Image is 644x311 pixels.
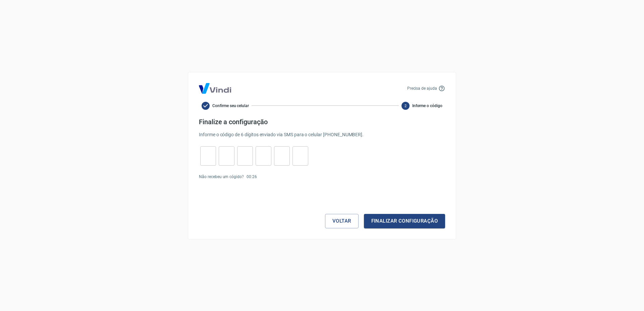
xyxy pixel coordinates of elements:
p: Precisa de ajuda [407,85,437,91]
button: Voltar [325,214,359,228]
text: 2 [405,103,407,108]
p: Informe o código de 6 dígitos enviado via SMS para o celular [PHONE_NUMBER] . [199,131,445,138]
span: Informe o código [412,103,442,109]
p: Não recebeu um cógido? [199,174,244,180]
button: Finalizar configuração [364,214,445,228]
span: Confirme seu celular [212,103,249,109]
p: 00 : 26 [247,174,257,180]
h4: Finalize a configuração [199,118,445,126]
img: Logo Vind [199,83,231,94]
